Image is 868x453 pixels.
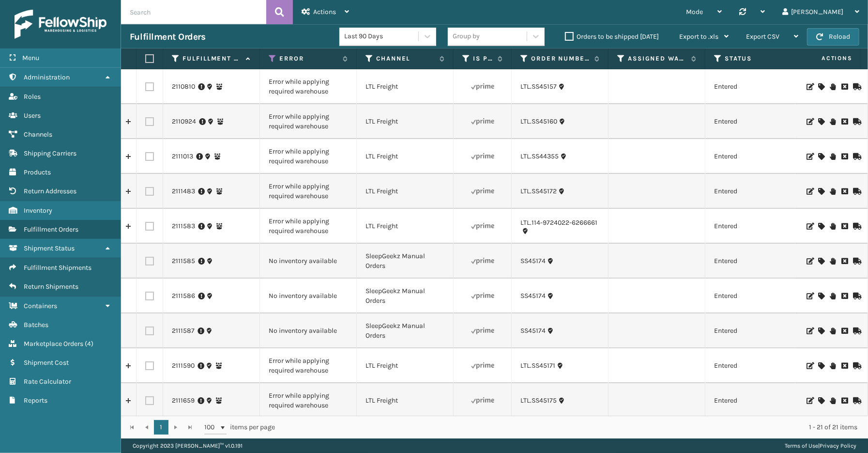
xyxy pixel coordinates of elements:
[705,313,802,348] td: Entered
[841,118,847,125] i: Request to Be Cancelled
[520,218,597,228] a: LTL.114-9724022-6266661
[172,117,196,126] a: 2110924
[24,244,75,252] span: Shipment Status
[260,69,357,104] td: Error while applying required warehouse
[830,397,836,404] i: On Hold
[853,397,859,404] i: Mark as Shipped
[357,209,454,244] td: LTL Freight
[818,328,824,334] i: Assign Carrier and Warehouse
[520,361,555,371] a: LTL.SS45171
[818,83,824,90] i: Assign Carrier and Warehouse
[807,328,812,334] i: Edit
[853,83,859,90] i: Mark as Shipped
[204,422,219,432] span: 100
[841,293,847,299] i: Request to Be Cancelled
[172,82,195,92] a: 2110810
[520,256,546,266] a: SS45174
[520,326,546,336] a: SS45174
[376,54,435,63] label: Channel
[565,32,659,41] label: Orders to be shipped [DATE]
[531,54,590,63] label: Order Number
[830,223,836,230] i: On Hold
[807,223,812,230] i: Edit
[807,28,859,46] button: Reload
[853,328,859,334] i: Mark as Shipped
[679,32,718,41] span: Export to .xls
[172,396,195,406] a: 2111659
[830,153,836,160] i: On Hold
[85,340,93,348] span: ( 4 )
[686,8,703,16] span: Mode
[853,223,859,230] i: Mark as Shipped
[183,54,241,63] label: Fulfillment Order Id
[260,104,357,139] td: Error while applying required warehouse
[172,326,195,336] a: 2111587
[453,31,480,42] div: Group by
[830,118,836,125] i: On Hold
[705,348,802,383] td: Entered
[520,82,557,92] a: LTL.SS45157
[473,54,493,63] label: Is Prime
[24,264,91,272] span: Fulfillment Shipments
[24,73,70,81] span: Administration
[24,396,47,405] span: Reports
[830,258,836,265] i: On Hold
[705,174,802,209] td: Entered
[24,340,83,348] span: Marketplace Orders
[841,188,847,195] i: Request to Be Cancelled
[24,93,41,101] span: Roles
[853,258,859,265] i: Mark as Shipped
[357,348,454,383] td: LTL Freight
[313,8,336,16] span: Actions
[830,188,836,195] i: On Hold
[172,152,193,161] a: 2111013
[818,188,824,195] i: Assign Carrier and Warehouse
[705,383,802,418] td: Entered
[260,313,357,348] td: No inventory available
[791,50,858,66] span: Actions
[853,293,859,299] i: Mark as Shipped
[830,293,836,299] i: On Hold
[260,348,357,383] td: Error while applying required warehouse
[24,321,48,329] span: Batches
[841,258,847,265] i: Request to Be Cancelled
[260,383,357,418] td: Error while applying required warehouse
[705,209,802,244] td: Entered
[830,83,836,90] i: On Hold
[520,187,557,196] a: LTL.SS45172
[279,54,338,63] label: Error
[344,31,419,42] div: Last 90 Days
[705,104,802,139] td: Entered
[172,361,195,371] a: 2111590
[705,279,802,313] td: Entered
[830,328,836,334] i: On Hold
[807,397,812,404] i: Edit
[24,111,41,120] span: Users
[853,153,859,160] i: Mark as Shipped
[24,282,78,291] span: Return Shipments
[807,153,812,160] i: Edit
[357,279,454,313] td: SleepGeekz Manual Orders
[520,152,559,161] a: LTL.SS44355
[172,187,195,196] a: 2111483
[357,313,454,348] td: SleepGeekz Manual Orders
[705,139,802,174] td: Entered
[841,153,847,160] i: Request to Be Cancelled
[357,69,454,104] td: LTL Freight
[172,291,195,301] a: 2111586
[853,362,859,369] i: Mark as Shipped
[785,438,856,453] div: |
[807,293,812,299] i: Edit
[807,118,812,125] i: Edit
[818,153,824,160] i: Assign Carrier and Warehouse
[841,223,847,230] i: Request to Be Cancelled
[172,256,195,266] a: 2111585
[818,223,824,230] i: Assign Carrier and Warehouse
[818,118,824,125] i: Assign Carrier and Warehouse
[260,209,357,244] td: Error while applying required warehouse
[841,397,847,404] i: Request to Be Cancelled
[204,420,275,435] span: items per page
[830,362,836,369] i: On Hold
[841,328,847,334] i: Request to Be Cancelled
[520,291,546,301] a: SS45174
